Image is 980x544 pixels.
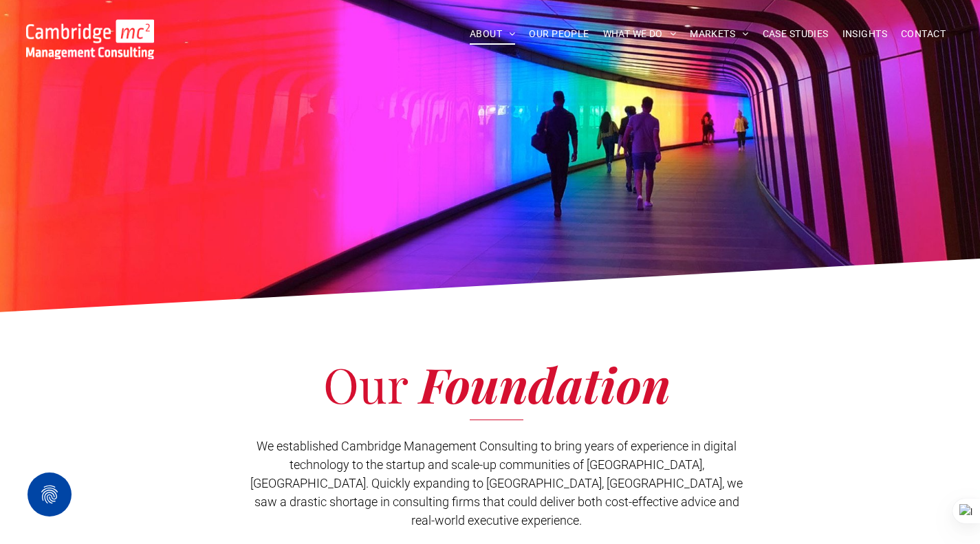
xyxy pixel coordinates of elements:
a: CASE STUDIES [756,23,836,45]
a: WHAT WE DO [596,23,684,45]
a: MARKETS [683,23,755,45]
span: Our [323,351,408,416]
img: Go to Homepage [26,19,154,59]
span: Foundation [420,351,671,416]
a: CONTACT [894,23,952,45]
a: INSIGHTS [836,23,894,45]
a: OUR PEOPLE [522,23,596,45]
span: We established Cambridge Management Consulting to bring years of experience in digital technology... [250,439,743,527]
a: ABOUT [463,23,523,45]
